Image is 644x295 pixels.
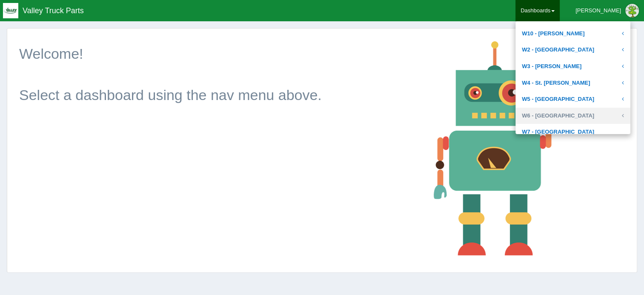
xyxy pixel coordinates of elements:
[3,3,18,18] img: q1blfpkbivjhsugxdrfq.png
[515,91,630,108] a: W5 - [GEOGRAPHIC_DATA]
[625,4,639,17] img: Profile Picture
[575,2,621,19] div: [PERSON_NAME]
[515,108,630,124] a: W6 - [GEOGRAPHIC_DATA]
[515,124,630,148] a: W7 - [GEOGRAPHIC_DATA][PERSON_NAME]
[427,35,563,261] img: robot-18af129d45a23e4dba80317a7b57af8f57279c3d1c32989fc063bd2141a5b856.png
[23,6,84,15] span: Valley Truck Parts
[19,43,421,106] p: Welcome! Select a dashboard using the nav menu above.
[515,42,630,58] a: W2 - [GEOGRAPHIC_DATA]
[515,26,630,42] a: W10 - [PERSON_NAME]
[515,75,630,92] a: W4 - St. [PERSON_NAME]
[515,58,630,75] a: W3 - [PERSON_NAME]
